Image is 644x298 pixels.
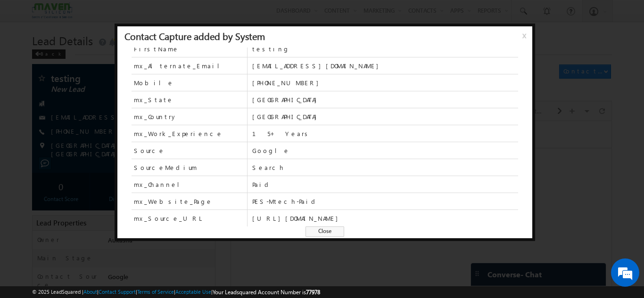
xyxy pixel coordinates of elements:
[144,88,187,96] span: details
[61,54,277,71] span: System([EMAIL_ADDRESS][DOMAIN_NAME])
[9,37,40,45] div: [DATE]
[132,40,247,57] span: FirstName
[124,32,265,40] div: Contact Capture added by System
[132,74,247,91] span: Mobile
[252,96,518,104] span: [GEOGRAPHIC_DATA]
[252,62,518,70] span: [EMAIL_ADDRESS][DOMAIN_NAME]
[142,7,155,21] span: Time
[132,91,247,108] span: mx_State
[252,79,518,87] span: [PHONE_NUMBER]
[175,289,211,295] a: Acceptable Use
[132,125,247,142] span: mx_Work_Experience
[252,45,518,53] span: testing
[132,142,247,159] span: Source
[134,45,179,53] span: FirstName
[134,214,204,223] span: mx_Source_URL
[132,210,247,226] span: mx_Source_URL
[29,65,58,73] span: 11:15 AM
[132,57,247,74] span: mx_Alternate_Email
[134,96,173,104] span: mx_State
[132,193,247,209] span: mx_Website_Page
[252,214,518,223] span: [URL][DOMAIN_NAME]
[29,88,50,97] span: [DATE]
[32,288,320,297] span: © 2025 LeadSquared | | | | |
[29,54,50,63] span: [DATE]
[132,108,247,125] span: mx_Country
[180,71,226,79] span: Automation
[522,31,530,48] span: x
[61,63,199,79] span: Aukasha([EMAIL_ADDRESS][DOMAIN_NAME])
[29,99,58,107] span: 11:12 AM
[252,129,518,138] span: 15+ Years
[134,146,165,155] span: Source
[252,197,518,206] span: PES-Mtech-Paid
[61,88,136,96] span: Contact Capture:
[47,8,118,22] div: All Selected
[134,197,213,206] span: mx_Website_Page
[252,146,518,155] span: Google
[134,180,187,189] span: mx_Channel
[61,88,339,97] div: .
[50,10,77,19] div: All Selected
[305,226,344,237] span: Close
[83,289,97,295] a: About
[9,7,42,21] span: Activity Type
[162,10,181,19] div: All Time
[134,62,227,70] span: mx_Alternate_Email
[134,129,223,138] span: mx_Work_Experience
[252,113,518,121] span: [GEOGRAPHIC_DATA]
[132,159,247,176] span: SourceMedium
[134,113,177,121] span: mx_Country
[132,176,247,193] span: mx_Channel
[127,71,148,79] span: System
[213,289,320,296] span: Your Leadsquared Account Number is
[134,79,174,87] span: Mobile
[61,54,277,79] span: Contact Owner changed from to by through .
[306,289,320,296] span: 77978
[252,163,518,172] span: Search
[252,180,518,189] span: Paid
[134,163,197,172] span: SourceMedium
[99,289,136,295] a: Contact Support
[137,289,174,295] a: Terms of Service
